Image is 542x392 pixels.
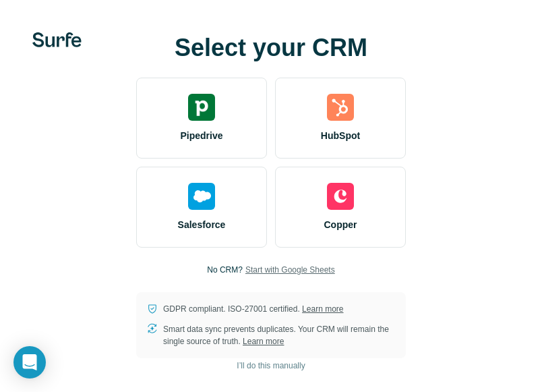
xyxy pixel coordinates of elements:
img: copper's logo [327,183,354,210]
span: I’ll do this manually [237,360,305,372]
a: Learn more [243,337,284,346]
p: GDPR compliant. ISO-27001 certified. [163,303,343,315]
span: Salesforce [178,218,226,231]
p: No CRM? [207,264,243,276]
button: I’ll do this manually [227,356,314,376]
button: Start with Google Sheets [245,264,335,276]
img: salesforce's logo [188,183,215,210]
a: Learn more [302,304,343,314]
img: Surfe's logo [32,32,82,47]
img: hubspot's logo [327,94,354,121]
div: Open Intercom Messenger [13,346,46,379]
img: pipedrive's logo [188,94,215,121]
span: Copper [324,218,357,231]
span: HubSpot [321,129,360,142]
h1: Select your CRM [136,34,406,61]
span: Pipedrive [180,129,222,142]
p: Smart data sync prevents duplicates. Your CRM will remain the single source of truth. [163,323,395,347]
